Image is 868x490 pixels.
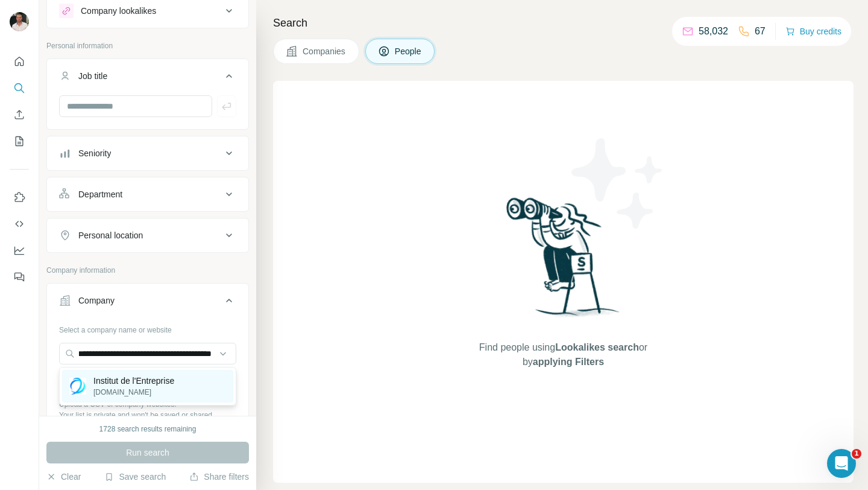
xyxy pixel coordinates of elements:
button: Dashboard [10,240,29,261]
img: Avatar [10,12,29,31]
button: Search [10,77,29,99]
div: Seniority [78,147,111,159]
button: Use Surfe on LinkedIn [10,186,29,208]
p: Institut de l'Entreprise [93,375,174,387]
button: Personal location [47,221,248,250]
button: Share filters [189,471,249,483]
p: 67 [755,24,766,39]
p: Your list is private and won't be saved or shared. [59,410,236,421]
p: [DOMAIN_NAME] [93,387,174,398]
div: Personal location [78,229,143,241]
div: Company [78,294,115,307]
button: Quick start [10,51,29,72]
img: Surfe Illustration - Stars [564,129,672,238]
button: Job title [47,62,248,95]
h4: Search [273,14,854,31]
span: People [395,45,423,57]
iframe: Intercom live chat [827,449,856,478]
span: 1 [852,449,861,459]
button: Company [47,286,248,320]
div: Department [78,188,122,200]
img: Surfe Illustration - Woman searching with binoculars [501,194,626,329]
button: Seniority [47,139,248,168]
button: Save search [104,471,166,483]
button: My lists [10,130,29,152]
div: Company lookalikes [81,5,156,17]
span: Companies [303,45,347,57]
img: Institut de l'Entreprise [69,378,86,395]
span: Find people using or by [467,340,659,369]
button: Clear [46,471,81,483]
p: Personal information [46,40,249,51]
div: Job title [78,70,107,82]
button: Use Surfe API [10,213,29,235]
div: Select a company name or website [59,320,236,336]
span: applying Filters [533,357,604,367]
button: Enrich CSV [10,104,29,126]
button: Feedback [10,266,29,288]
p: Company information [46,265,249,276]
button: Buy credits [785,23,841,40]
div: 1728 search results remaining [99,424,197,434]
span: Lookalikes search [555,342,639,352]
button: Department [47,180,248,209]
p: 58,032 [699,24,728,39]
